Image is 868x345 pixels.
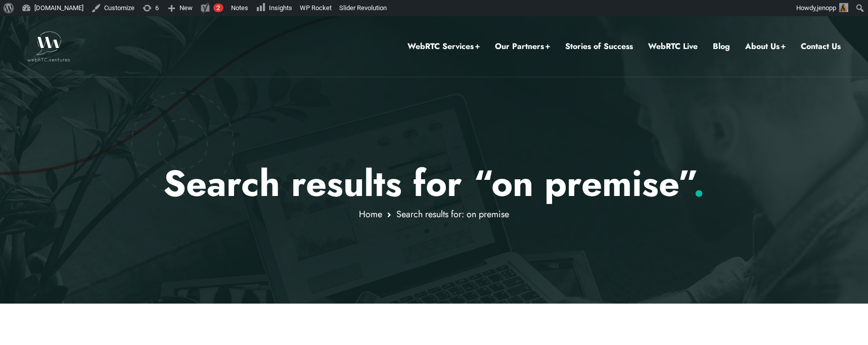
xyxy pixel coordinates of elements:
span: jenopp [817,4,836,12]
span: 2 [216,4,220,12]
a: About Us [745,40,786,53]
a: WebRTC Live [648,40,698,53]
img: WebRTC.ventures [27,31,70,62]
a: Home [359,208,382,221]
span: Slider Revolution [339,4,387,12]
a: Contact Us [801,40,841,53]
span: . [693,157,705,210]
a: Our Partners [495,40,550,53]
span: Search results for: on premise [396,208,509,221]
a: Stories of Success [565,40,633,53]
h1: Search results for “on premise” [138,162,730,205]
a: Blog [713,40,730,53]
a: WebRTC Services [407,40,480,53]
